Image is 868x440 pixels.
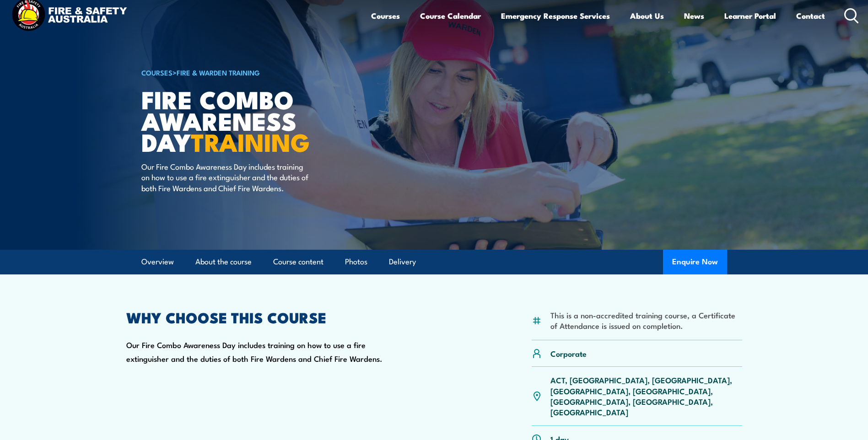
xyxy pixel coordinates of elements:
[177,67,260,77] a: Fire & Warden Training
[141,88,367,152] h1: Fire Combo Awareness Day
[663,250,727,274] button: Enquire Now
[724,4,776,28] a: Learner Portal
[141,67,367,78] h6: >
[630,4,664,28] a: About Us
[684,4,704,28] a: News
[141,161,308,193] p: Our Fire Combo Awareness Day includes training on how to use a fire extinguisher and the duties o...
[501,4,610,28] a: Emergency Response Services
[389,250,416,274] a: Delivery
[550,348,587,359] p: Corporate
[141,250,174,274] a: Overview
[550,375,742,418] p: ACT, [GEOGRAPHIC_DATA], [GEOGRAPHIC_DATA], [GEOGRAPHIC_DATA], [GEOGRAPHIC_DATA], [GEOGRAPHIC_DATA...
[371,4,400,28] a: Courses
[345,250,367,274] a: Photos
[195,250,252,274] a: About the course
[141,67,173,77] a: COURSES
[126,311,394,323] h2: WHY CHOOSE THIS COURSE
[550,310,742,331] li: This is a non-accredited training course, a Certificate of Attendance is issued on completion.
[796,4,825,28] a: Contact
[191,122,310,160] strong: TRAINING
[273,250,323,274] a: Course content
[420,4,481,28] a: Course Calendar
